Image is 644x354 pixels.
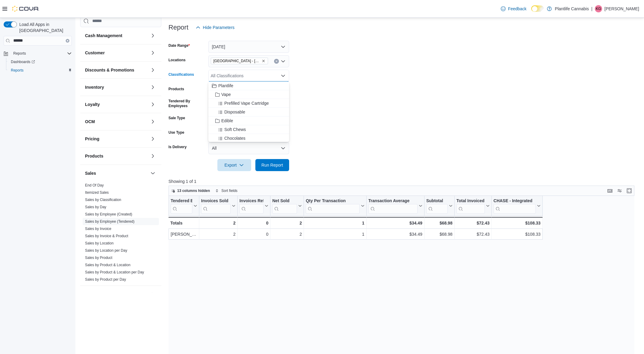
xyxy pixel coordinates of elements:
span: Soft Chews [224,126,246,132]
button: Display options [616,187,623,194]
div: Subtotal [426,198,447,204]
a: Sales by Employee (Tendered) [85,219,134,224]
h3: Loyalty [85,101,100,107]
div: 0 [239,231,268,238]
h3: Inventory [85,84,104,90]
div: $108.33 [494,231,541,238]
label: Classifications [169,72,194,77]
button: Vape [208,90,289,99]
button: Prefilled Vape Cartridge [208,99,289,108]
span: Plantlife [218,83,233,89]
a: Sales by Employee (Created) [85,212,132,216]
span: Sales by Product per Day [85,277,126,282]
img: Cova [12,6,39,12]
a: Sales by Product per Day [85,277,126,282]
button: Loyalty [149,101,156,108]
span: Dashboards [11,59,35,64]
h3: Report [169,24,188,31]
div: CHASE - Integrated [494,198,536,213]
button: Invoices Ref [239,198,268,213]
div: Invoices Ref [239,198,264,204]
a: Sales by Product & Location [85,263,131,267]
button: Remove Grande Prairie - Westgate from selection in this group [262,59,265,63]
button: Sort fields [213,187,240,194]
button: Reports [1,49,74,58]
span: Run Report [261,162,283,168]
button: Inventory [85,84,148,90]
span: [GEOGRAPHIC_DATA] - [GEOGRAPHIC_DATA] [213,58,260,64]
span: Chocolates [224,135,245,141]
div: Subtotal [426,198,447,213]
div: $72.43 [456,219,489,227]
div: [PERSON_NAME] [171,231,197,238]
div: Transaction Average [368,198,417,213]
span: End Of Day [85,183,104,188]
div: Net Sold [272,198,297,204]
a: Sales by Invoice [85,227,111,231]
p: | [591,5,592,12]
span: Edible [221,118,233,124]
div: Qty Per Transaction [306,198,359,213]
h3: Sales [85,170,96,176]
div: $34.49 [368,231,422,238]
label: Products [169,87,184,91]
div: Net Sold [272,198,297,213]
div: 1 [306,219,364,227]
button: Keyboard shortcuts [606,187,614,194]
div: 0 [239,219,268,227]
button: Total Invoiced [456,198,489,213]
p: Plantlife Cannabis [555,5,589,12]
button: Sales [149,170,156,177]
button: Loyalty [85,101,148,107]
button: Disposable [208,108,289,116]
span: Itemized Sales [85,190,109,195]
div: Qty Per Transaction [306,198,359,204]
span: Sales by Employee (Tendered) [85,219,134,224]
span: 13 columns hidden [177,188,210,193]
a: Sales by Invoice & Product [85,234,128,238]
span: Dark Mode [531,12,532,12]
button: 13 columns hidden [169,187,213,194]
span: Sort fields [221,188,237,193]
p: [PERSON_NAME] [605,5,639,12]
div: 2 [272,219,302,227]
h3: Pricing [85,136,99,142]
span: Export [221,159,248,171]
span: Sales by Invoice & Product [85,234,128,238]
span: Prefilled Vape Cartridge [224,100,269,106]
button: OCM [85,119,148,125]
span: Sales by Product & Location per Day [85,270,144,275]
button: Pricing [85,136,148,142]
a: Sales by Location [85,241,114,245]
button: Chocolates [208,134,289,143]
h3: Taxes [85,291,97,297]
div: $68.98 [426,231,453,238]
button: Subtotal [426,198,452,213]
button: Edible [208,116,289,125]
p: Showing 1 of 1 [169,178,639,184]
button: Enter fullscreen [626,187,633,194]
div: 2 [201,231,235,238]
button: All [208,142,289,154]
div: Sales [80,182,161,285]
span: Reports [11,68,24,73]
span: Sales by Classification [85,197,121,202]
label: Tendered By Employees [169,99,206,108]
button: Products [149,152,156,160]
span: Reports [8,67,72,74]
span: Sales by Product [85,255,112,260]
span: Hide Parameters [203,24,235,30]
button: Invoices Sold [201,198,235,213]
a: End Of Day [85,183,104,187]
span: Dashboards [8,58,72,65]
button: Plantlife [208,81,289,90]
span: Sales by Employee (Created) [85,212,132,217]
button: Transaction Average [368,198,422,213]
div: Transaction Average [368,198,417,204]
label: Sale Type [169,116,185,120]
button: Close list of options [281,73,286,78]
button: Cash Management [85,33,148,39]
button: Inventory [149,84,156,91]
label: Is Delivery [169,145,187,149]
button: Run Report [255,159,289,171]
